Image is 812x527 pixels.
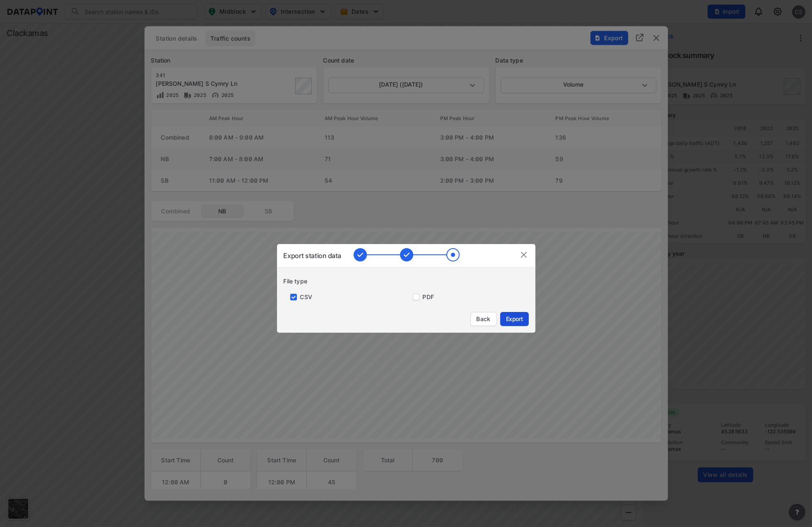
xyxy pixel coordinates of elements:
[284,251,341,261] div: Export station data
[505,315,524,323] span: Export
[284,277,535,285] div: File type
[300,293,312,301] label: CSV
[354,248,460,261] img: 1r8AAAAASUVORK5CYII=
[423,293,434,301] label: PDF
[476,315,492,323] span: Back
[519,250,529,260] img: IvGo9hDFjq0U70AQfCTEoVEAFwAAAAASUVORK5CYII=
